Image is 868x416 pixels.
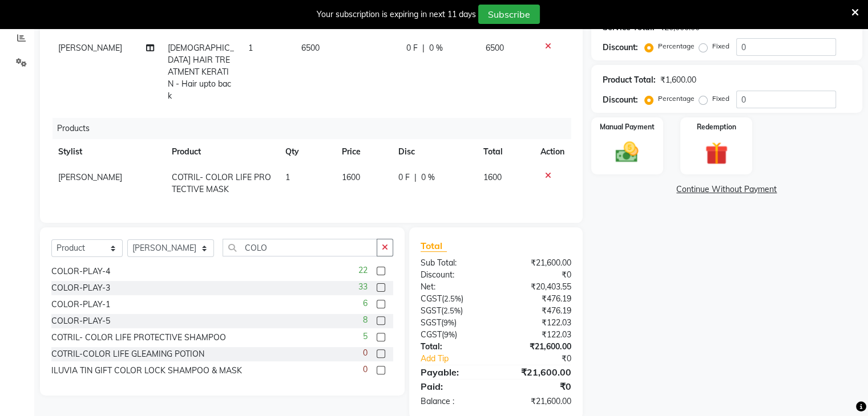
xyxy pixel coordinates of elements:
[496,269,580,281] div: ₹0
[412,257,496,269] div: Sub Total:
[358,281,368,293] span: 33
[712,41,729,51] label: Fixed
[168,43,234,101] span: [DEMOGRAPHIC_DATA] HAIR TREATMENT KERATIN - Hair upto back
[53,118,580,139] div: Products
[421,293,442,304] span: CGST
[412,329,496,341] div: ( )
[422,42,425,54] span: |
[317,9,476,21] div: Your subscription is expiring in next 11 days
[496,317,580,329] div: ₹122.03
[658,41,695,51] label: Percentage
[363,364,368,376] span: 0
[444,330,455,339] span: 9%
[603,94,638,106] div: Discount:
[301,43,320,53] span: 6500
[363,297,368,309] span: 6
[600,122,655,132] label: Manual Payment
[412,293,496,305] div: ( )
[335,139,391,165] th: Price
[51,332,226,344] div: COTRIL- COLOR LIFE PROTECTIVE SHAMPOO
[342,172,360,182] span: 1600
[363,331,368,342] span: 5
[608,139,645,165] img: _cash.svg
[712,93,729,104] label: Fixed
[510,353,579,365] div: ₹0
[594,183,860,195] a: Continue Without Payment
[51,315,110,327] div: COLOR-PLAY-5
[496,257,580,269] div: ₹21,600.00
[223,239,377,256] input: Search or Scan
[443,318,454,327] span: 9%
[496,380,580,393] div: ₹0
[496,395,580,407] div: ₹21,600.00
[412,353,510,365] a: Add Tip
[412,305,496,317] div: ( )
[534,139,571,165] th: Action
[406,42,418,54] span: 0 F
[660,74,696,86] div: ₹1,600.00
[486,43,504,53] span: 6500
[165,139,278,165] th: Product
[363,347,368,359] span: 0
[658,93,695,104] label: Percentage
[421,172,435,183] span: 0 %
[697,122,736,132] label: Redemption
[478,5,540,24] button: Subscribe
[58,43,122,53] span: [PERSON_NAME]
[496,293,580,305] div: ₹476.19
[483,172,502,182] span: 1600
[51,282,110,294] div: COLOR-PLAY-3
[412,281,496,293] div: Net:
[391,139,477,165] th: Disc
[421,240,447,252] span: Total
[414,172,417,183] span: |
[603,74,656,86] div: Product Total:
[496,281,580,293] div: ₹20,403.55
[496,341,580,353] div: ₹21,600.00
[398,172,410,183] span: 0 F
[421,317,441,328] span: SGST
[412,395,496,407] div: Balance :
[412,341,496,353] div: Total:
[603,42,638,54] div: Discount:
[421,329,442,340] span: CGST
[51,139,165,165] th: Stylist
[412,317,496,329] div: ( )
[429,42,443,54] span: 0 %
[58,172,122,182] span: [PERSON_NAME]
[443,306,461,315] span: 2.5%
[248,43,253,53] span: 1
[412,269,496,281] div: Discount:
[496,365,580,379] div: ₹21,600.00
[444,294,461,303] span: 2.5%
[477,139,534,165] th: Total
[51,348,204,360] div: COTRIL-COLOR LIFE GLEAMING POTION
[278,139,335,165] th: Qty
[51,365,242,377] div: ILUVIA TIN GIFT COLOR LOCK SHAMPOO & MASK
[285,172,290,182] span: 1
[172,172,271,194] span: COTRIL- COLOR LIFE PROTECTIVE MASK
[496,305,580,317] div: ₹476.19
[496,329,580,341] div: ₹122.03
[412,365,496,379] div: Payable:
[358,264,368,276] span: 22
[51,266,110,278] div: COLOR-PLAY-4
[412,380,496,393] div: Paid:
[698,139,735,168] img: _gift.svg
[421,305,441,316] span: SGST
[51,299,110,311] div: COLOR-PLAY-1
[363,314,368,326] span: 8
